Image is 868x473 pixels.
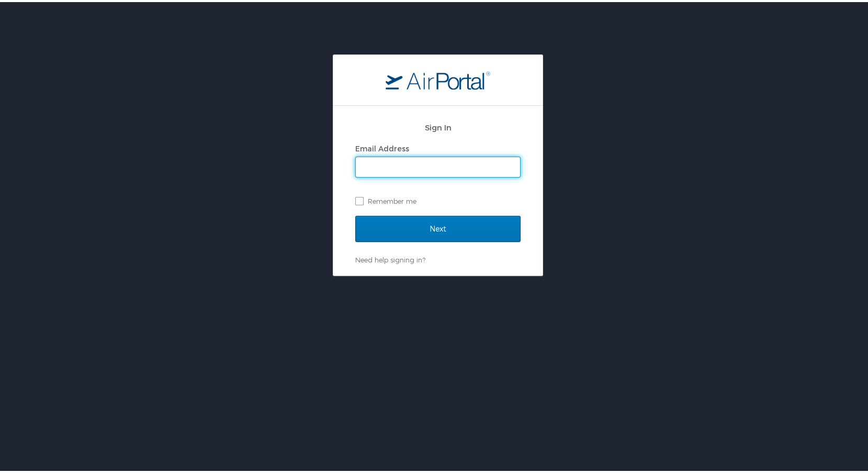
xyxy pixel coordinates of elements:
label: Remember me [355,191,521,207]
input: Next [355,214,521,240]
label: Email Address [355,142,409,151]
img: logo [386,69,490,87]
h2: Sign In [355,119,521,131]
a: Need help signing in? [355,254,425,262]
